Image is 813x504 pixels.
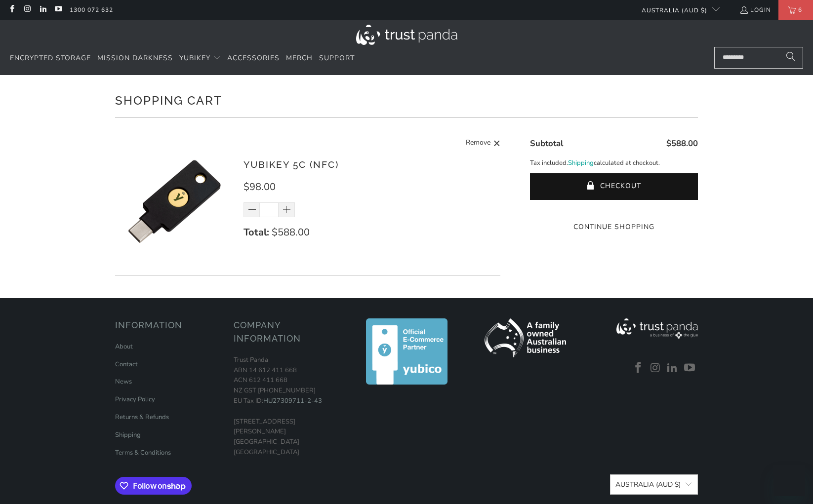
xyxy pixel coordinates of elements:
[10,53,91,63] span: Encrypted Storage
[648,362,663,375] a: Trust Panda Australia on Instagram
[778,47,803,69] button: Search
[115,377,132,386] a: News
[115,342,133,351] a: About
[666,138,698,149] span: $588.00
[115,430,141,439] a: Shipping
[97,47,173,70] a: Mission Darkness
[10,47,91,70] a: Encrypted Storage
[244,180,276,194] span: $98.00
[466,137,500,150] a: Remove
[179,53,210,63] span: YubiKey
[70,4,113,15] a: 1300 072 632
[319,47,355,70] a: Support
[739,4,771,15] a: Login
[23,6,31,14] a: Trust Panda Australia on Instagram
[179,47,221,70] summary: YubiKey
[115,395,155,404] a: Privacy Policy
[227,53,280,63] span: Accessories
[115,360,138,369] a: Contact
[286,47,313,70] a: Merch
[665,362,680,375] a: Trust Panda Australia on LinkedIn
[530,158,698,168] p: Tax included. calculated at checkout.
[115,142,234,261] img: YubiKey 5C (NFC)
[682,362,697,375] a: Trust Panda Australia on YouTube
[10,47,355,70] nav: Translation missing: en.navigation.header.main_nav
[263,396,322,405] a: HU27309711-2-43
[530,138,563,149] span: Subtotal
[54,6,62,14] a: Trust Panda Australia on YouTube
[610,474,698,495] button: Australia (AUD $)
[272,226,310,239] span: $588.00
[319,53,355,63] span: Support
[530,222,698,233] a: Continue Shopping
[773,465,805,496] iframe: Button to launch messaging window
[244,226,269,239] strong: Total:
[115,413,169,422] a: Returns & Refunds
[356,25,457,45] img: Trust Panda Australia
[115,90,698,110] h1: Shopping Cart
[466,137,490,150] span: Remove
[286,53,313,63] span: Merch
[97,53,173,63] span: Mission Darkness
[244,159,339,170] a: YubiKey 5C (NFC)
[227,47,280,70] a: Accessories
[714,47,803,69] input: Search...
[115,448,171,457] a: Terms & Conditions
[234,355,342,458] p: Trust Panda ABN 14 612 411 668 ACN 612 411 668 NZ GST [PHONE_NUMBER] EU Tax ID: [STREET_ADDRESS][...
[568,158,594,168] a: Shipping
[39,6,47,14] a: Trust Panda Australia on LinkedIn
[7,6,16,14] a: Trust Panda Australia on Facebook
[631,362,646,375] a: Trust Panda Australia on Facebook
[530,173,698,200] button: Checkout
